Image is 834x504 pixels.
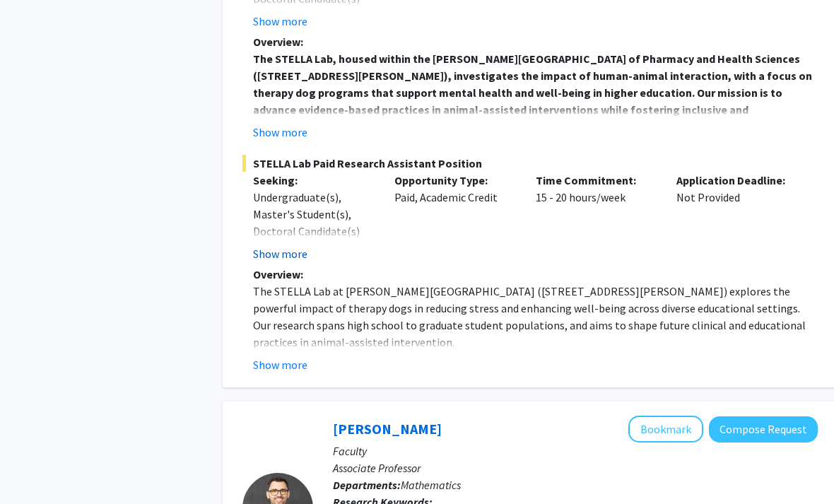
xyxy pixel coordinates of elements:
[242,156,818,172] span: STELLA Lab Paid Research Assistant Position
[253,246,307,263] button: Show more
[666,172,807,263] div: Not Provided
[253,124,307,141] button: Show more
[676,172,797,189] p: Application Deadline:
[525,172,666,263] div: 15 - 20 hours/week
[253,268,303,282] strong: Overview:
[253,357,307,374] button: Show more
[394,172,515,189] p: Opportunity Type:
[253,35,303,49] strong: Overview:
[333,421,442,438] a: [PERSON_NAME]
[11,440,60,493] iframe: Chat
[253,189,373,325] div: Undergraduate(s), Master's Student(s), Doctoral Candidate(s) (PhD, MD, DMD, PharmD, etc.), Postdo...
[384,172,525,263] div: Paid, Academic Credit
[253,52,816,168] strong: The STELLA Lab, housed within the [PERSON_NAME][GEOGRAPHIC_DATA] of Pharmacy and Health Sciences ...
[628,416,703,443] button: Add Fernando Charro to Bookmarks
[401,479,461,493] span: Mathematics
[253,13,307,30] button: Show more
[333,460,818,477] p: Associate Professor
[333,443,818,460] p: Faculty
[253,172,373,189] p: Seeking:
[536,172,656,189] p: Time Commitment:
[709,417,818,443] button: Compose Request to Fernando Charro
[253,283,818,351] p: The STELLA Lab at [PERSON_NAME][GEOGRAPHIC_DATA] ([STREET_ADDRESS][PERSON_NAME]) explores the pow...
[333,479,401,493] b: Departments:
